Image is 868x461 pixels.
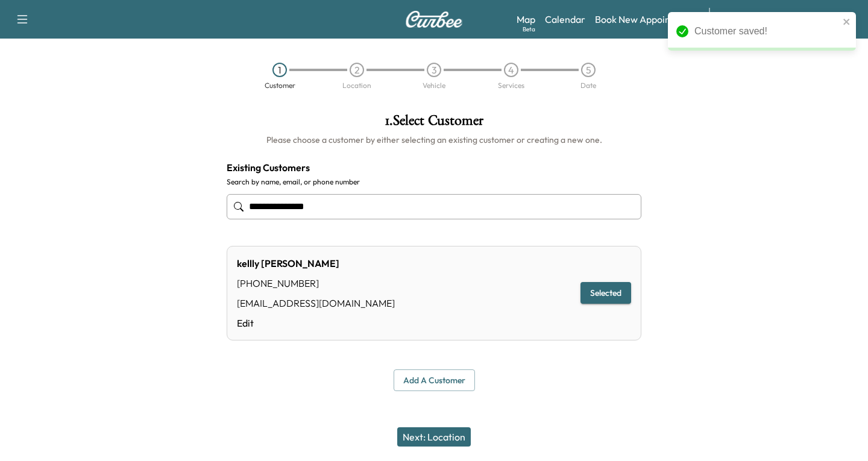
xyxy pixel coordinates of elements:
[394,369,475,392] button: Add a customer
[237,256,395,271] div: kellly [PERSON_NAME]
[517,12,535,27] a: MapBeta
[405,11,463,28] img: Curbee Logo
[580,282,631,304] button: Selected
[237,296,395,310] div: [EMAIL_ADDRESS][DOMAIN_NAME]
[227,134,641,146] h6: Please choose a customer by either selecting an existing customer or creating a new one.
[595,12,697,27] a: Book New Appointment
[581,63,596,77] div: 5
[237,276,395,290] div: [PHONE_NUMBER]
[504,63,518,77] div: 4
[350,63,364,77] div: 2
[498,82,524,89] div: Services
[227,160,641,175] h4: Existing Customers
[843,17,851,27] button: close
[237,316,395,330] a: Edit
[545,12,585,27] a: Calendar
[397,427,471,447] button: Next: Location
[580,82,596,89] div: Date
[272,63,287,77] div: 1
[227,113,641,134] h1: 1 . Select Customer
[227,177,641,187] label: Search by name, email, or phone number
[342,82,371,89] div: Location
[427,63,441,77] div: 3
[423,82,445,89] div: Vehicle
[265,82,295,89] div: Customer
[523,25,535,34] div: Beta
[694,24,839,39] div: Customer saved!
